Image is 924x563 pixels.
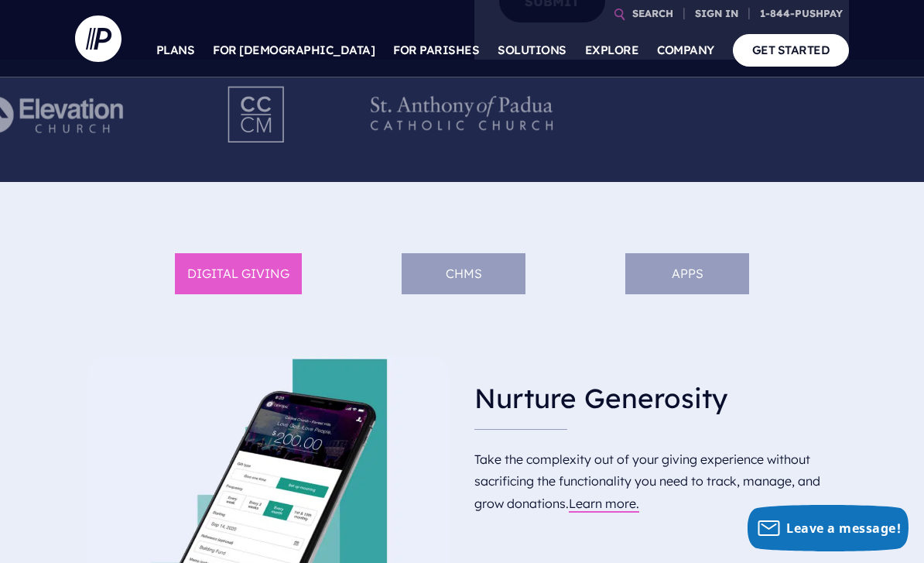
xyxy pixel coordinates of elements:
a: COMPANY [657,23,714,77]
h3: Nurture Generosity [474,369,837,429]
button: Leave a message! [748,505,909,551]
img: Pushpay_Logo__StAnthony [356,72,569,157]
img: Pushpay_Logo__CCM [196,72,318,157]
p: Take the complexity out of your giving experience without sacrificing the functionality you need ... [474,442,837,521]
li: APPS [625,253,749,294]
a: Learn more. [569,496,639,511]
a: EXPLORE [585,23,639,77]
a: FOR PARISHES [393,23,479,77]
a: FOR [DEMOGRAPHIC_DATA] [213,23,375,77]
span: Leave a message! [786,520,901,537]
li: ChMS [402,253,525,294]
a: GET STARTED [733,34,850,66]
li: DIGITAL GIVING [175,253,302,294]
a: SOLUTIONS [498,23,566,77]
a: PLANS [156,23,195,77]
